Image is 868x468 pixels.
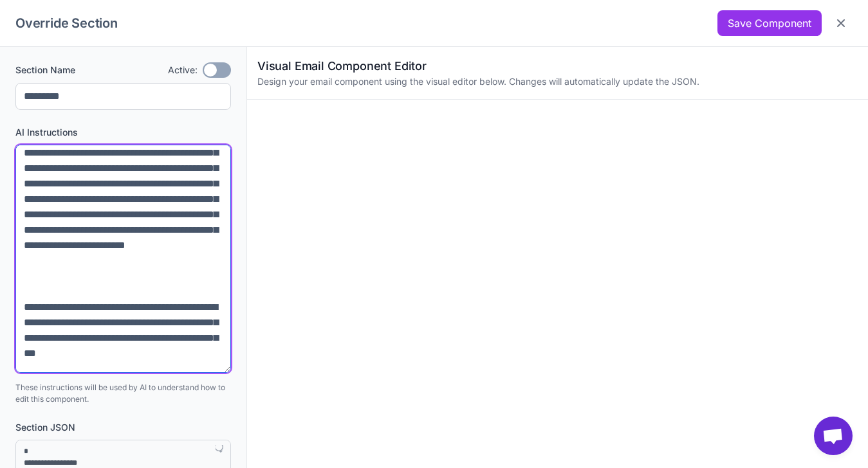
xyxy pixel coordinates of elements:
button: Save Component [717,10,822,36]
h1: Override Section [15,14,118,33]
p: Design your email component using the visual editor below. Changes will automatically update the ... [257,75,858,89]
a: Open chat [814,417,853,455]
button: Close [829,12,853,35]
span: Active: [168,63,198,77]
label: AI Instructions [15,125,231,139]
p: These instructions will be used by AI to understand how to edit this component. [15,382,231,405]
label: Section JSON [15,420,231,435]
label: Section Name [15,63,75,77]
h3: Visual Email Component Editor [257,57,858,75]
